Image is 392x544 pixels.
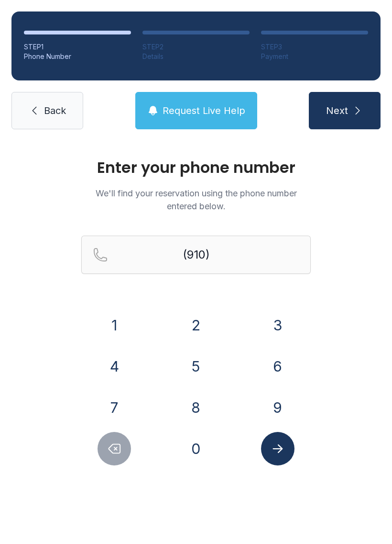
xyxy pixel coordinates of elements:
button: 2 [179,308,213,342]
div: STEP 3 [261,42,368,52]
button: 8 [179,391,213,424]
button: 4 [98,350,131,383]
p: We'll find your reservation using the phone number entered below. [81,187,311,213]
button: 3 [261,308,294,342]
h1: Enter your phone number [81,160,311,175]
button: 6 [261,350,294,383]
button: 1 [98,308,131,342]
span: Next [326,104,348,117]
button: 9 [261,391,294,424]
div: STEP 1 [24,42,131,52]
span: Back [44,104,66,117]
button: 0 [179,432,213,465]
span: Request Live Help [163,104,245,117]
button: Submit lookup form [261,432,294,465]
div: Payment [261,52,368,61]
div: Phone Number [24,52,131,61]
input: Reservation phone number [81,236,311,274]
button: Delete number [98,432,131,465]
div: STEP 2 [142,42,250,52]
button: 7 [98,391,131,424]
div: Details [142,52,250,61]
button: 5 [179,350,213,383]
